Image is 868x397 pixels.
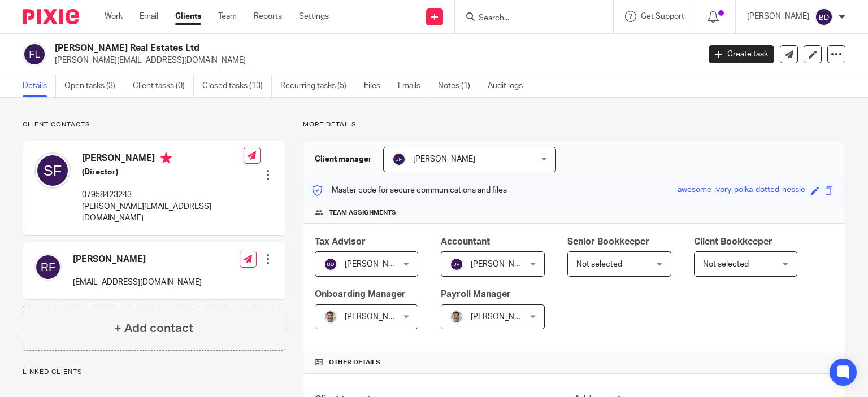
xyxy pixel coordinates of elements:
h4: [PERSON_NAME] [82,152,244,167]
span: Not selected [703,260,749,268]
img: PXL_20240409_141816916.jpg [450,310,463,324]
span: Not selected [576,260,622,268]
span: Client Bookkeeper [694,237,772,246]
a: Email [140,11,158,22]
span: Onboarding Manager [315,290,406,299]
img: svg%3E [324,258,337,271]
h2: [PERSON_NAME] Real Estates Ltd [55,42,565,54]
a: Client tasks (0) [133,75,194,97]
a: Work [105,11,123,22]
img: svg%3E [23,42,46,66]
a: Open tasks (3) [64,75,124,97]
img: svg%3E [815,8,833,26]
p: 07958423243 [82,189,244,200]
p: More details [303,120,845,129]
p: [PERSON_NAME] [747,11,809,22]
span: Payroll Manager [441,290,511,299]
img: svg%3E [34,152,71,189]
a: Notes (1) [438,75,479,97]
h5: (Director) [82,167,244,178]
span: [PERSON_NAME] [345,313,407,321]
a: Create task [709,45,774,63]
a: Clients [175,11,201,22]
p: Master code for secure communications and files [312,185,507,196]
span: [PERSON_NAME] [413,155,475,163]
span: Senior Bookkeeper [567,237,649,246]
span: Team assignments [329,208,396,217]
img: PXL_20240409_141816916.jpg [324,310,337,324]
a: Closed tasks (13) [202,75,272,97]
p: [PERSON_NAME][EMAIL_ADDRESS][DOMAIN_NAME] [82,201,244,224]
span: Accountant [441,237,490,246]
div: awesome-ivory-polka-dotted-nessie [678,184,805,197]
a: Settings [299,11,329,22]
span: [PERSON_NAME] [345,260,407,268]
img: svg%3E [392,152,406,166]
span: Other details [329,358,380,367]
a: Reports [254,11,282,22]
span: Tax Advisor [315,237,366,246]
span: [PERSON_NAME] [471,260,533,268]
input: Search [478,14,579,24]
a: Recurring tasks (5) [280,75,355,97]
p: Client contacts [23,120,285,129]
h3: Client manager [315,154,372,165]
img: svg%3E [450,258,463,271]
a: Team [218,11,237,22]
p: [PERSON_NAME][EMAIL_ADDRESS][DOMAIN_NAME] [55,55,692,66]
h4: + Add contact [114,320,193,337]
p: [EMAIL_ADDRESS][DOMAIN_NAME] [73,277,202,288]
h4: [PERSON_NAME] [73,254,202,265]
p: Linked clients [23,368,285,377]
a: Audit logs [488,75,531,97]
a: Details [23,75,56,97]
img: svg%3E [34,254,62,281]
a: Emails [398,75,429,97]
i: Primary [160,152,172,164]
a: Files [364,75,389,97]
img: Pixie [23,9,79,24]
span: Get Support [641,12,684,20]
span: [PERSON_NAME] [471,313,533,321]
